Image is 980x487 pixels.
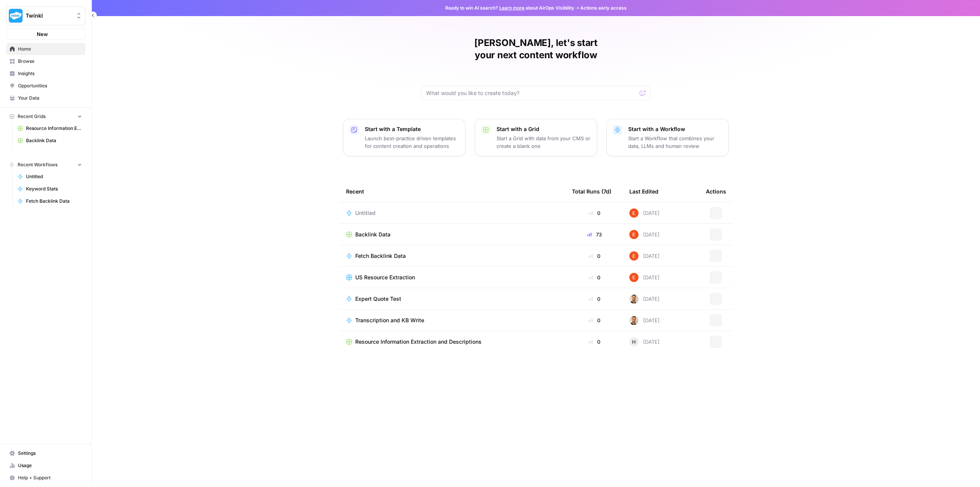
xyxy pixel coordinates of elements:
[6,92,85,104] a: Your Data
[37,30,48,38] span: New
[629,316,639,325] img: ggqkytmprpadj6gr8422u7b6ymfp
[355,295,401,303] span: Expert Quote Test
[628,125,722,133] p: Start with a Workflow
[497,125,591,133] p: Start with a Grid
[629,251,660,261] div: [DATE]
[629,230,660,239] div: [DATE]
[18,46,82,52] span: Home
[629,294,660,303] div: [DATE]
[572,338,617,346] div: 0
[629,230,639,239] img: 8y9pl6iujm21he1dbx14kgzmrglr
[14,122,85,134] a: Resource Information Extraction and Descriptions
[629,208,660,218] div: [DATE]
[6,67,85,80] a: Insights
[6,80,85,92] a: Opportunities
[14,183,85,195] a: Keyword Stats
[18,95,82,102] span: Your Data
[346,209,560,217] a: Untitled
[18,58,82,65] span: Browse
[18,70,82,77] span: Insights
[18,474,82,481] span: Help + Support
[365,134,459,150] p: Launch best-practice driven templates for content creation and operations
[346,338,560,346] a: Resource Information Extraction and Descriptions
[26,12,72,20] span: Twinkl
[629,273,660,282] div: [DATE]
[346,181,560,202] div: Recent
[26,137,82,144] span: Backlink Data
[572,316,617,324] div: 0
[346,316,560,324] a: Transcription and KB Write
[346,295,560,303] a: Expert Quote Test
[18,161,57,168] span: Recent Workflows
[572,181,611,202] div: Total Runs (7d)
[26,125,82,132] span: Resource Information Extraction and Descriptions
[572,274,617,281] div: 0
[26,185,82,192] span: Keyword Stats
[18,462,82,469] span: Usage
[6,459,85,472] a: Usage
[6,55,85,67] a: Browse
[499,5,524,11] a: Learn more
[421,37,651,61] h1: [PERSON_NAME], let's start your next content workflow
[706,181,726,202] div: Actions
[14,171,85,183] a: Untitled
[497,134,591,150] p: Start a Grid with data from your CMS or create a blank one
[606,119,729,156] button: Start with a WorkflowStart a Workflow that combines your data, LLMs and human review
[572,295,617,303] div: 0
[629,337,660,346] div: [DATE]
[18,450,82,457] span: Settings
[365,125,459,133] p: Start with a Template
[343,119,465,156] button: Start with a TemplateLaunch best-practice driven templates for content creation and operations
[629,273,639,282] img: 8y9pl6iujm21he1dbx14kgzmrglr
[6,28,85,40] button: New
[426,89,637,97] input: What would you like to create today?
[26,173,82,180] span: Untitled
[14,134,85,147] a: Backlink Data
[346,231,560,238] a: Backlink Data
[629,208,639,218] img: 8y9pl6iujm21he1dbx14kgzmrglr
[14,195,85,207] a: Fetch Backlink Data
[355,231,390,238] span: Backlink Data
[445,5,574,11] span: Ready to win AI search? about AirOps Visibility
[346,274,560,281] a: US Resource Extraction
[355,316,424,324] span: Transcription and KB Write
[18,82,82,89] span: Opportunities
[628,134,722,150] p: Start a Workflow that combines your data, LLMs and human review
[355,274,415,281] span: US Resource Extraction
[629,251,639,261] img: 8y9pl6iujm21he1dbx14kgzmrglr
[6,159,85,171] button: Recent Workflows
[6,111,85,122] button: Recent Grids
[629,181,658,202] div: Last Edited
[6,472,85,484] button: Help + Support
[580,5,627,11] span: Actions early access
[18,113,46,120] span: Recent Grids
[632,338,636,346] span: H
[355,209,376,217] span: Untitled
[629,316,660,325] div: [DATE]
[355,338,482,346] span: Resource Information Extraction and Descriptions
[26,198,82,205] span: Fetch Backlink Data
[346,252,560,260] a: Fetch Backlink Data
[629,294,639,303] img: ggqkytmprpadj6gr8422u7b6ymfp
[9,9,23,23] img: Twinkl Logo
[572,252,617,260] div: 0
[355,252,406,260] span: Fetch Backlink Data
[6,6,85,25] button: Workspace: Twinkl
[572,209,617,217] div: 0
[475,119,597,156] button: Start with a GridStart a Grid with data from your CMS or create a blank one
[6,43,85,55] a: Home
[6,447,85,459] a: Settings
[572,231,617,238] div: 73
